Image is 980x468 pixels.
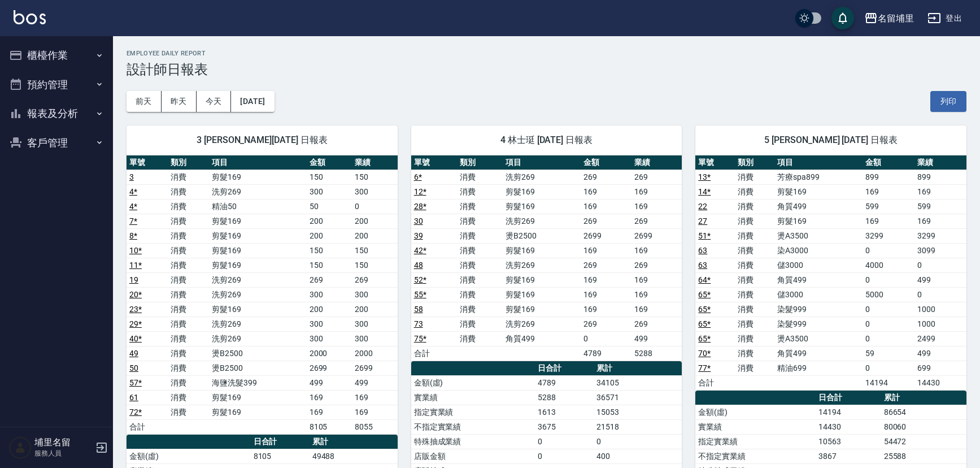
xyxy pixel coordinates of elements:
[209,375,307,390] td: 海鹽洗髮399
[930,91,966,112] button: 列印
[168,375,209,390] td: 消費
[209,405,307,419] td: 剪髮169
[881,434,966,449] td: 54472
[457,317,503,331] td: 消費
[34,437,92,448] h5: 埔里名留
[698,246,707,255] a: 63
[914,184,966,199] td: 169
[914,214,966,228] td: 169
[129,363,138,372] a: 50
[127,449,251,463] td: 金額(虛)
[594,434,682,449] td: 0
[168,170,209,184] td: 消費
[457,155,503,170] th: 類別
[535,449,594,463] td: 0
[695,155,966,391] table: a dense table
[457,331,503,346] td: 消費
[352,331,398,346] td: 300
[307,375,352,390] td: 499
[352,302,398,317] td: 200
[168,317,209,331] td: 消費
[168,331,209,346] td: 消費
[774,199,863,214] td: 角質499
[594,361,682,376] th: 累計
[914,243,966,258] td: 3099
[352,317,398,331] td: 300
[209,317,307,331] td: 洗剪269
[5,70,108,99] button: 預約管理
[631,155,682,170] th: 業績
[209,228,307,243] td: 剪髮169
[816,449,881,463] td: 3867
[352,228,398,243] td: 200
[310,449,398,463] td: 49488
[503,287,581,302] td: 剪髮169
[457,214,503,228] td: 消費
[352,170,398,184] td: 150
[168,302,209,317] td: 消費
[168,214,209,228] td: 消費
[414,261,423,270] a: 48
[307,346,352,361] td: 2000
[735,199,774,214] td: 消費
[735,155,774,170] th: 類別
[129,349,138,358] a: 49
[411,419,535,434] td: 不指定實業績
[698,216,707,226] a: 27
[695,405,816,419] td: 金額(虛)
[209,346,307,361] td: 燙B2500
[863,228,914,243] td: 3299
[307,170,352,184] td: 150
[594,405,682,419] td: 15053
[581,287,631,302] td: 169
[774,243,863,258] td: 染A3000
[503,184,581,199] td: 剪髮169
[735,228,774,243] td: 消費
[457,184,503,199] td: 消費
[307,199,352,214] td: 50
[411,449,535,463] td: 店販金額
[863,272,914,287] td: 0
[197,91,232,112] button: 今天
[698,202,707,211] a: 22
[352,346,398,361] td: 2000
[127,419,168,434] td: 合計
[631,258,682,272] td: 269
[816,391,881,405] th: 日合計
[631,317,682,331] td: 269
[414,216,423,226] a: 30
[307,287,352,302] td: 300
[352,214,398,228] td: 200
[411,346,457,361] td: 合計
[914,155,966,170] th: 業績
[709,135,953,146] span: 5 [PERSON_NAME] [DATE] 日報表
[352,272,398,287] td: 269
[914,199,966,214] td: 599
[816,405,881,419] td: 14194
[209,214,307,228] td: 剪髮169
[307,155,352,170] th: 金額
[310,435,398,449] th: 累計
[774,155,863,170] th: 項目
[503,243,581,258] td: 剪髮169
[307,272,352,287] td: 269
[352,287,398,302] td: 300
[581,317,631,331] td: 269
[774,361,863,375] td: 精油699
[414,231,423,240] a: 39
[631,199,682,214] td: 169
[774,317,863,331] td: 染髮999
[251,435,310,449] th: 日合計
[863,199,914,214] td: 599
[307,317,352,331] td: 300
[863,317,914,331] td: 0
[631,346,682,361] td: 5288
[307,302,352,317] td: 200
[503,155,581,170] th: 項目
[209,390,307,405] td: 剪髮169
[411,155,682,361] table: a dense table
[581,199,631,214] td: 169
[307,228,352,243] td: 200
[581,214,631,228] td: 269
[168,272,209,287] td: 消費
